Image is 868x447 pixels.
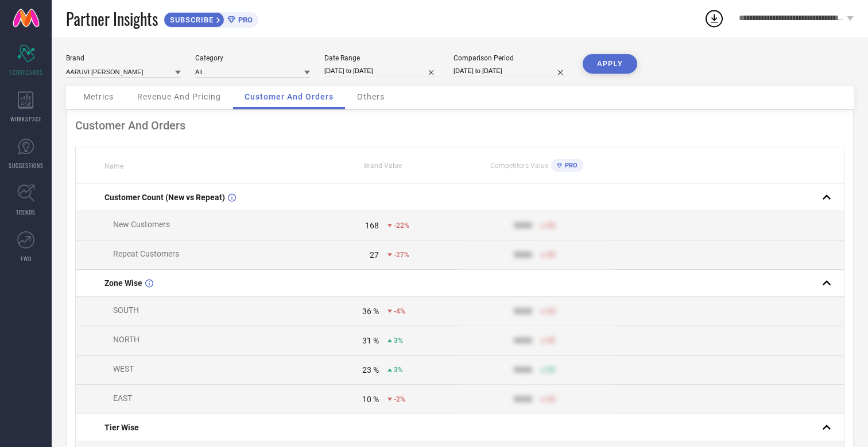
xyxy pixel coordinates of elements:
span: Metrics [83,92,114,101]
span: -27% [394,251,409,259]
span: FWD [21,254,32,263]
div: Category [195,54,310,62]
span: -22% [394,221,409,230]
div: Comparison Period [454,54,568,62]
span: SUBSCRIBE [164,16,216,24]
span: Repeat Customers [113,249,179,258]
span: Brand Value [364,162,402,170]
div: 9999 [514,221,532,230]
div: 36 % [362,307,379,316]
span: -4% [394,307,405,315]
span: WEST [113,364,134,373]
span: New Customers [113,220,170,229]
span: SUGGESTIONS [9,161,44,170]
span: 50 [547,221,555,230]
span: 50 [547,395,555,403]
span: 3% [394,366,403,374]
div: 168 [365,221,379,230]
span: PRO [235,16,253,24]
span: Customer Count (New vs Repeat) [104,193,225,202]
div: 9999 [514,365,532,375]
div: Date Range [324,54,439,62]
span: Competitors Value [490,162,548,170]
input: Select comparison period [454,65,568,77]
span: Partner Insights [66,7,158,30]
span: NORTH [113,335,139,344]
div: 10 % [362,395,379,404]
span: Customer And Orders [245,92,334,101]
button: APPLY [583,54,637,74]
span: EAST [113,393,132,403]
div: 9999 [514,395,532,404]
span: SCORECARDS [9,68,43,77]
span: WORKSPACE [10,114,42,123]
span: 50 [547,337,555,345]
div: Customer And Orders [75,119,844,132]
div: 9999 [514,336,532,345]
a: SUBSCRIBEPRO [164,9,258,28]
span: -2% [394,395,405,403]
span: 50 [547,307,555,315]
span: PRO [562,162,578,169]
span: 3% [394,337,403,345]
span: Revenue And Pricing [137,92,221,101]
span: Zone Wise [104,278,142,288]
span: 50 [547,366,555,374]
input: Select date range [324,65,439,77]
span: SOUTH [113,305,139,315]
span: Others [357,92,385,101]
span: TRENDS [16,208,36,216]
div: 9999 [514,250,532,259]
div: 27 [370,250,379,259]
span: Tier Wise [104,423,139,432]
span: Name [104,162,123,170]
div: Brand [66,54,181,62]
div: 31 % [362,336,379,345]
div: Open download list [704,8,724,29]
span: 50 [547,251,555,259]
div: 23 % [362,365,379,375]
div: 9999 [514,307,532,316]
